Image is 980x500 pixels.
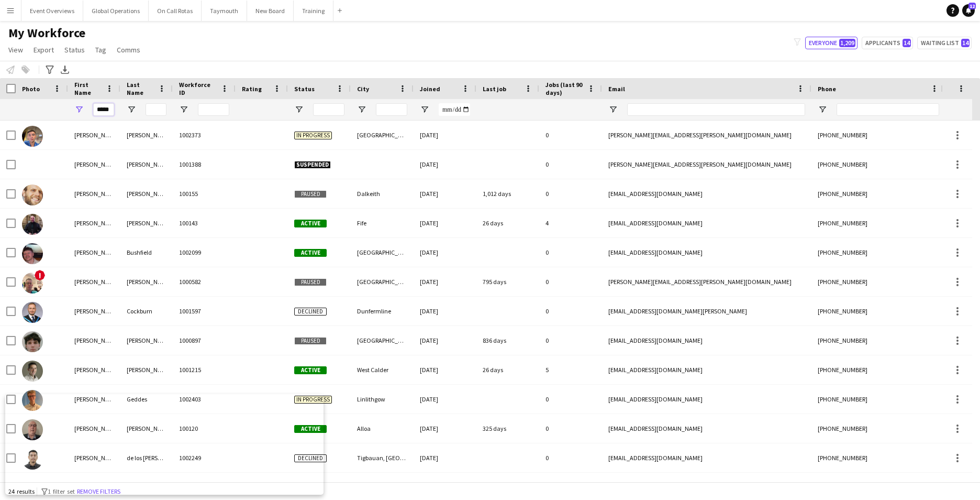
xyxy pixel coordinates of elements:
button: New Board [247,1,294,21]
button: Everyone1,209 [805,37,857,49]
button: Open Filter Menu [294,105,304,114]
div: 1002373 [173,121,236,149]
div: [PHONE_NUMBER] [811,121,945,149]
div: [DATE] [414,414,476,443]
div: [PERSON_NAME] [68,209,120,237]
div: 1,012 days [476,179,539,208]
span: Phone [818,85,836,93]
app-action-btn: Export XLSX [59,63,71,76]
div: 0 [539,414,602,443]
div: 1001215 [173,355,236,384]
div: West Calder [351,355,414,384]
img: David Geddes [22,390,43,411]
div: [PERSON_NAME] [120,267,173,296]
div: 0 [539,238,602,267]
div: 1000897 [173,326,236,355]
div: 100143 [173,209,236,237]
div: [EMAIL_ADDRESS][DOMAIN_NAME][PERSON_NAME] [602,297,811,325]
div: [GEOGRAPHIC_DATA] [351,238,414,267]
div: Cockburn [120,297,173,325]
div: Dunfermline [351,297,414,325]
div: [DATE] [414,385,476,414]
div: 1001388 [173,150,236,179]
a: 12 [962,4,975,17]
div: [DATE] [414,443,476,472]
div: [EMAIL_ADDRESS][DOMAIN_NAME] [602,179,811,208]
span: Rating [242,85,262,93]
div: [PERSON_NAME] [120,209,173,237]
input: Workforce ID Filter Input [198,103,229,116]
div: [PHONE_NUMBER] [811,267,945,296]
div: [DATE] [414,355,476,384]
a: Comms [113,43,144,57]
div: [PHONE_NUMBER] [811,414,945,443]
div: [PERSON_NAME] [68,385,120,414]
div: 1002099 [173,238,236,267]
div: [PERSON_NAME] [68,238,120,267]
input: Last Name Filter Input [146,103,166,116]
span: View [8,45,23,55]
div: 0 [539,443,602,472]
div: [PERSON_NAME] [68,297,120,325]
span: First Name [74,81,102,96]
div: [PERSON_NAME] [68,267,120,296]
div: [PERSON_NAME] [68,121,120,149]
iframe: Popup CTA [5,394,324,495]
span: Active [294,366,327,374]
div: [EMAIL_ADDRESS][DOMAIN_NAME] [602,414,811,443]
span: Workforce ID [179,81,217,96]
img: David Carty [22,273,43,294]
img: David Burt [22,214,43,235]
a: View [4,43,27,57]
button: Global Operations [83,1,149,21]
div: [PHONE_NUMBER] [811,443,945,472]
div: Dalkeith [351,179,414,208]
div: [DATE] [414,238,476,267]
div: 836 days [476,326,539,355]
button: Open Filter Menu [818,105,827,114]
input: First Name Filter Input [93,103,114,116]
a: Export [29,43,58,57]
div: [EMAIL_ADDRESS][DOMAIN_NAME] [602,355,811,384]
div: [DATE] [414,209,476,237]
app-action-btn: Advanced filters [43,63,56,76]
div: [DATE] [414,297,476,325]
span: Suspended [294,161,331,169]
span: 14 [903,39,911,47]
div: Tigbauan, [GEOGRAPHIC_DATA] [351,443,414,472]
span: Jobs (last 90 days) [545,81,583,96]
span: 1,209 [839,39,855,47]
button: Event Overviews [21,1,83,21]
span: In progress [294,132,332,139]
div: 1001597 [173,297,236,325]
button: Open Filter Menu [127,105,136,114]
div: 0 [539,121,602,149]
button: Open Filter Menu [179,105,188,114]
img: David Cunningham [22,331,43,352]
div: 100155 [173,179,236,208]
span: Export [34,45,54,55]
button: Applicants14 [862,37,913,49]
div: 0 [539,267,602,296]
div: [PHONE_NUMBER] [811,238,945,267]
span: ! [35,270,45,280]
span: 14 [961,39,970,47]
div: [PERSON_NAME][EMAIL_ADDRESS][PERSON_NAME][DOMAIN_NAME] [602,267,811,296]
input: City Filter Input [376,103,407,116]
div: [EMAIL_ADDRESS][DOMAIN_NAME] [602,385,811,414]
div: 4 [539,209,602,237]
div: [PERSON_NAME] [120,179,173,208]
span: City [357,85,369,93]
span: Status [294,85,315,93]
button: Open Filter Menu [74,105,84,114]
button: Open Filter Menu [608,105,618,114]
span: Paused [294,190,327,198]
div: 1000582 [173,267,236,296]
div: [EMAIL_ADDRESS][DOMAIN_NAME] [602,443,811,472]
div: [PHONE_NUMBER] [811,179,945,208]
div: 0 [539,150,602,179]
div: [EMAIL_ADDRESS][DOMAIN_NAME] [602,209,811,237]
div: 26 days [476,209,539,237]
a: Status [60,43,89,57]
button: Training [294,1,333,21]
